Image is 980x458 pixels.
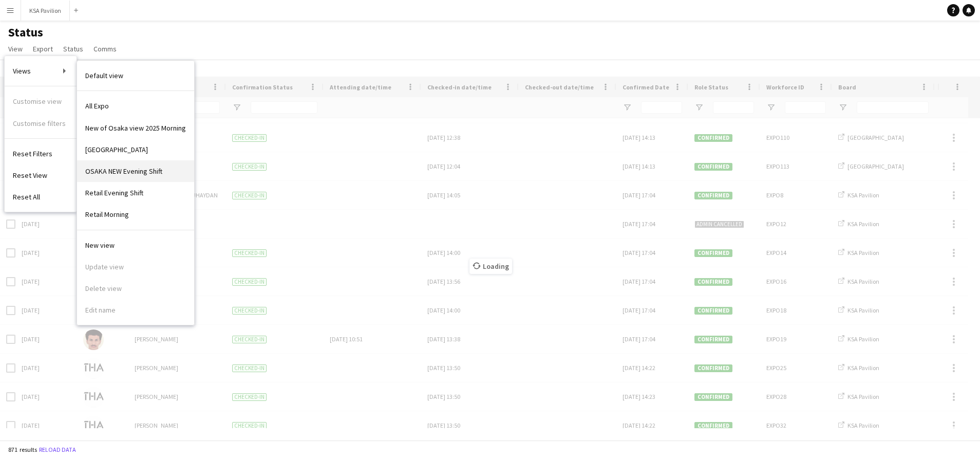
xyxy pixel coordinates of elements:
a: Views [5,60,77,82]
a: Status [59,42,87,56]
span: New view [85,241,115,250]
span: Reset Filters [13,149,52,158]
a: undefined [77,95,194,117]
span: Loading [469,259,512,274]
a: undefined [77,204,194,225]
a: undefined [77,160,194,182]
span: Default view [85,71,123,80]
button: KSA Pavilion [21,1,70,21]
span: Status [63,44,83,53]
a: View [4,42,27,56]
a: undefined [77,234,194,256]
span: New of Osaka view 2025 Morning [85,123,186,133]
a: Reset All [5,186,77,208]
span: Comms [93,44,117,53]
span: Reset View [13,171,47,180]
span: Views [13,66,31,76]
button: Reload data [37,444,78,455]
span: View [8,44,23,53]
span: Retail Evening Shift [85,188,143,197]
a: undefined [77,65,194,86]
span: All Expo [85,101,109,111]
a: Reset View [5,164,77,186]
a: undefined [77,139,194,160]
a: Comms [89,42,121,56]
span: Export [33,44,53,53]
span: Reset All [13,192,40,201]
span: OSAKA NEW Evening Shift [85,167,162,176]
a: Export [29,42,57,56]
span: Retail Morning [85,210,129,219]
a: Reset Filters [5,143,77,164]
a: undefined [77,182,194,204]
span: [GEOGRAPHIC_DATA] [85,145,148,154]
a: undefined [77,117,194,139]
